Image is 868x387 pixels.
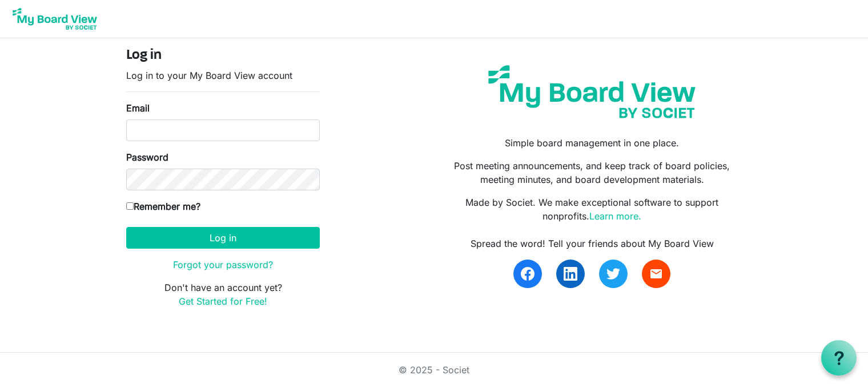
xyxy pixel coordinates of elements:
[564,267,577,281] img: linkedin.svg
[443,196,742,223] p: Made by Societ. We make exceptional software to support nonprofits.
[126,69,320,82] p: Log in to your My Board View account
[443,159,742,186] p: Post meeting announcements, and keep track of board policies, meeting minutes, and board developm...
[126,150,168,164] label: Password
[126,227,320,249] button: Log in
[9,5,101,33] img: My Board View Logo
[399,364,469,376] a: © 2025 - Societ
[126,101,150,115] label: Email
[480,57,704,127] img: my-board-view-societ.svg
[443,136,742,150] p: Simple board management in one place.
[649,267,663,281] span: email
[589,210,641,222] a: Learn more.
[126,200,200,213] label: Remember me?
[126,281,320,308] p: Don't have an account yet?
[179,296,267,307] a: Get Started for Free!
[642,260,670,288] a: email
[521,267,535,281] img: facebook.svg
[606,267,620,281] img: twitter.svg
[126,47,320,64] h4: Log in
[443,237,742,250] div: Spread the word! Tell your friends about My Board View
[126,202,134,210] input: Remember me?
[173,259,273,270] a: Forgot your password?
